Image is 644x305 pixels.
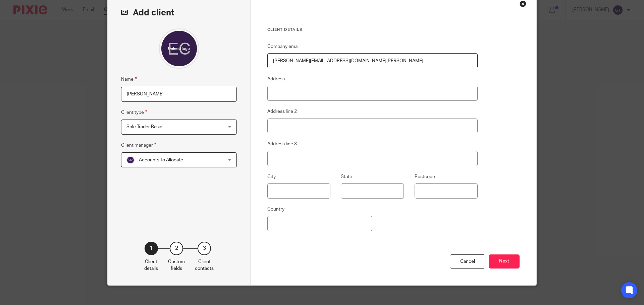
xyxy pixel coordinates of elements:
[520,0,526,7] div: Close this dialog window
[195,258,214,272] p: Client contacts
[121,7,237,18] h2: Add client
[267,206,284,213] label: Country
[198,242,211,255] div: 3
[126,125,162,129] span: Sole Trader Basic
[267,27,478,32] h3: Client details
[168,258,185,272] p: Custom fields
[170,242,183,255] div: 2
[121,141,156,149] label: Client manager
[121,75,137,83] label: Name
[267,173,276,180] label: City
[341,173,352,180] label: State
[139,158,183,162] span: Accounts To Allocate
[145,242,158,255] div: 1
[267,141,297,147] label: Address line 3
[415,173,435,180] label: Postcode
[267,108,297,115] label: Address line 2
[267,43,300,50] label: Company email
[267,76,285,82] label: Address
[450,254,485,269] div: Cancel
[489,254,520,269] button: Next
[144,258,158,272] p: Client details
[126,156,135,164] img: svg%3E
[121,108,147,116] label: Client type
